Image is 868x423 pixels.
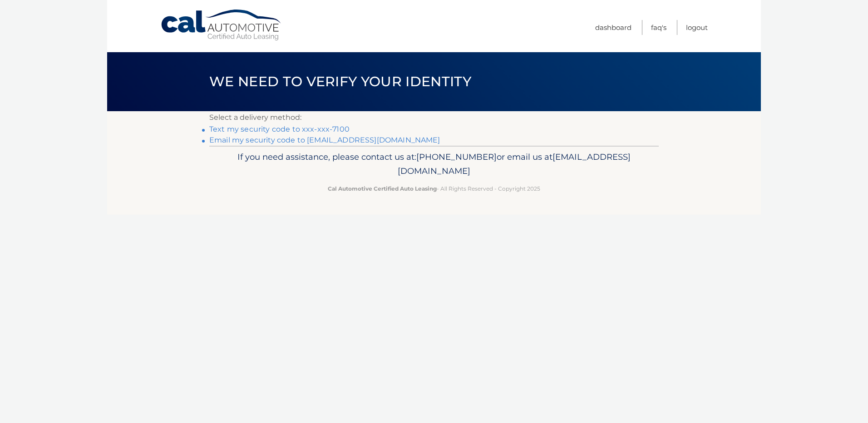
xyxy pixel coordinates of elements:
[328,185,437,192] strong: Cal Automotive Certified Auto Leasing
[209,111,659,124] p: Select a delivery method:
[651,20,666,35] a: FAQ's
[209,136,440,144] a: Email my security code to [EMAIL_ADDRESS][DOMAIN_NAME]
[686,20,708,35] a: Logout
[595,20,631,35] a: Dashboard
[209,125,350,133] a: Text my security code to xxx-xxx-7100
[215,184,653,193] p: - All Rights Reserved - Copyright 2025
[160,9,283,41] a: Cal Automotive
[209,73,471,90] span: We need to verify your identity
[215,150,653,179] p: If you need assistance, please contact us at: or email us at
[416,152,497,162] span: [PHONE_NUMBER]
